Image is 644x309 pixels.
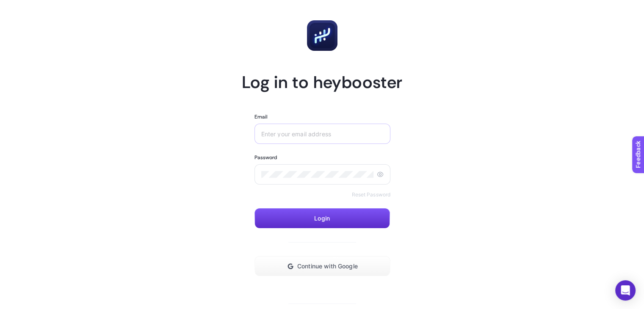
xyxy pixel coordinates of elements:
span: Continue with Google [297,263,358,270]
span: Feedback [5,3,32,9]
button: Login [254,208,390,229]
div: Open Intercom Messenger [615,280,636,301]
input: Enter your email address [261,130,384,137]
label: Email [254,113,268,120]
span: Login [314,215,330,222]
button: Continue with Google [254,256,391,276]
a: Reset Password [351,191,390,198]
label: Password [254,154,277,161]
h1: Log in to heybooster [242,71,403,93]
